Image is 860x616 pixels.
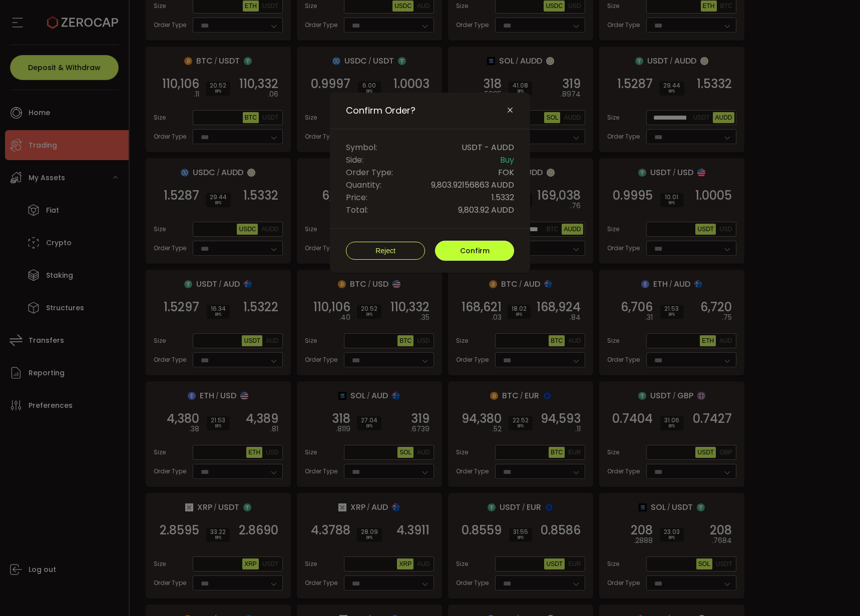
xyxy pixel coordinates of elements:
[741,508,860,616] iframe: Chat Widget
[346,179,381,191] span: Quantity:
[460,246,490,256] span: Confirm
[346,204,368,216] span: Total:
[498,166,514,179] span: FOK
[346,166,393,179] span: Order Type:
[346,154,363,166] span: Side:
[346,242,425,260] button: Reject
[500,154,514,166] span: Buy
[462,141,514,154] span: USDT - AUDD
[458,204,514,216] span: 9,803.92 AUDD
[506,106,514,115] button: Close
[492,191,514,204] span: 1.5332
[346,141,377,154] span: Symbol:
[330,93,530,273] div: Confirm Order?
[431,179,514,191] span: 9,803.92156863 AUDD
[375,247,395,255] span: Reject
[346,105,415,117] span: Confirm Order?
[435,241,514,261] button: Confirm
[346,191,367,204] span: Price:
